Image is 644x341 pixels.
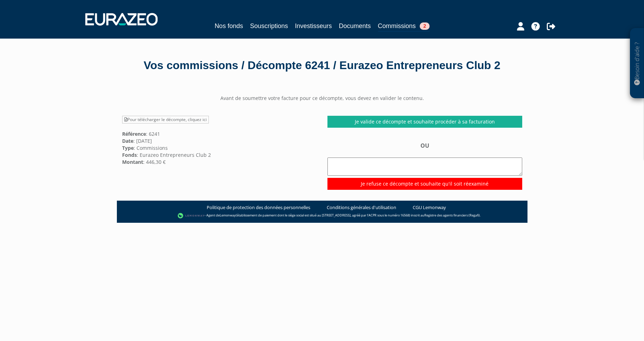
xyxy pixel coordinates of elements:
strong: Référence [122,131,146,137]
p: Besoin d'aide ? [633,32,641,95]
a: Documents [339,21,371,31]
center: Avant de soumettre votre facture pour ce décompte, vous devez en valider le contenu. [117,95,527,102]
a: Souscriptions [250,21,288,31]
div: - Agent de (établissement de paiement dont le siège social est situé au [STREET_ADDRESS], agréé p... [124,212,520,219]
strong: Type [122,145,134,151]
a: Commissions2 [378,21,430,32]
div: : 6241 : [DATE] : Commissions : Eurazeo Entrepreneurs Club 2 : 446,30 € [117,116,322,166]
img: 1732889491-logotype_eurazeo_blanc_rvb.png [85,13,158,26]
strong: Date [122,138,133,144]
img: logo-lemonway.png [178,212,205,219]
span: 2 [420,22,430,30]
div: OU [327,142,522,190]
a: Lemonway [220,213,236,218]
a: Investisseurs [295,21,332,31]
a: Je valide ce décompte et souhaite procéder à sa facturation [327,116,522,128]
strong: Fonds [122,152,137,158]
input: Je refuse ce décompte et souhaite qu'il soit réexaminé [327,178,522,190]
a: CGU Lemonway [413,204,446,211]
a: Pour télécharger le décompte, cliquez ici [122,116,209,123]
strong: Montant [122,159,143,165]
a: Nos fonds [214,21,243,31]
a: Politique de protection des données personnelles [207,204,310,211]
a: Registre des agents financiers (Regafi) [424,213,480,218]
a: Conditions générales d'utilisation [327,204,396,211]
div: Vos commissions / Décompte 6241 / Eurazeo Entrepreneurs Club 2 [122,58,522,74]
